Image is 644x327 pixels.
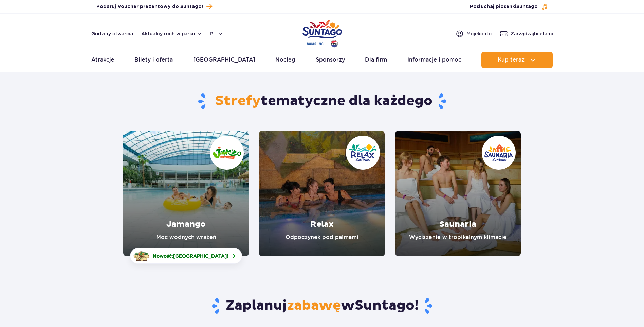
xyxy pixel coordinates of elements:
[466,30,492,37] span: Moje konto
[173,253,227,259] span: [GEOGRAPHIC_DATA]
[516,4,538,9] span: Suntago
[134,52,173,68] a: Bilety i oferta
[287,297,341,314] span: zabawę
[355,297,415,314] span: Suntago
[302,17,342,48] a: Park of Poland
[511,30,553,37] span: Zarządzaj biletami
[123,92,521,110] h1: tematyczne dla każdego
[96,2,212,11] a: Podaruj Voucher prezentowy do Suntago!
[275,52,295,68] a: Nocleg
[316,52,345,68] a: Sponsorzy
[407,52,461,68] a: Informacje i pomoc
[215,92,261,109] span: Strefy
[153,253,228,259] span: Nowość: !
[365,52,387,68] a: Dla firm
[96,3,203,10] span: Podaruj Voucher prezentowy do Suntago!
[193,52,255,68] a: [GEOGRAPHIC_DATA]
[130,248,242,264] a: Nowość:[GEOGRAPHIC_DATA]!
[470,3,548,10] button: Posłuchaj piosenkiSuntago
[91,30,133,37] a: Godziny otwarcia
[123,297,521,315] h2: Zaplanuj w !
[141,31,202,36] button: Aktualny ruch w parku
[470,3,538,10] span: Posłuchaj piosenki
[210,30,223,37] button: pl
[500,30,553,38] a: Zarządzajbiletami
[481,52,553,68] button: Kup teraz
[498,57,525,63] span: Kup teraz
[259,131,385,256] a: Relax
[91,52,114,68] a: Atrakcje
[395,131,521,256] a: Saunaria
[456,30,492,38] a: Mojekonto
[123,131,249,256] a: Jamango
